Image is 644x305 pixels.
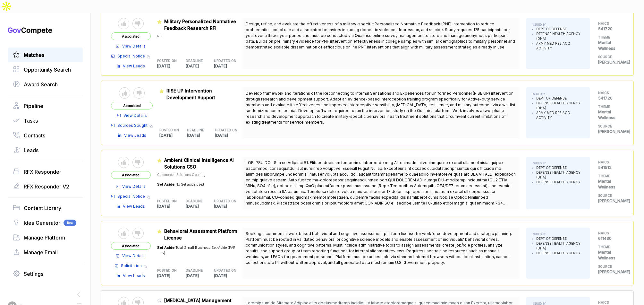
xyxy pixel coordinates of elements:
[532,23,584,27] h5: ISSUED BY
[13,204,78,212] a: Content Library
[13,146,78,154] a: Leads
[598,104,624,109] h5: THEME
[24,248,58,256] span: Manage Email
[13,270,78,278] a: Settings
[157,199,175,204] h5: POSTED ON
[598,165,624,170] p: 541512
[8,26,83,35] h1: Compete
[214,63,242,69] p: [DATE]
[598,40,624,51] p: Mental Wellness
[13,183,78,190] a: RFX Responder V2
[122,43,146,49] span: View Details
[598,35,624,40] h5: THEME
[64,220,76,226] span: Beta
[111,242,151,250] span: Associated
[186,199,204,204] h5: DEADLINE
[157,34,162,38] span: RFI
[536,165,584,170] li: DEPT OF DEFENSE
[24,51,44,59] span: Matches
[13,117,78,125] a: Tasks
[159,128,177,133] h5: POSTED ON
[164,157,234,170] span: Ambient Clinical Intelligence AI Solutions CSO
[598,193,624,198] h5: SOURCE
[157,268,175,273] h5: POSTED ON
[24,234,65,241] span: Manage Platform
[536,236,584,241] li: DEPT OF DEFENSE
[186,63,214,69] p: [DATE]
[215,133,243,138] p: [DATE]
[214,204,242,209] p: [DATE]
[124,133,146,138] span: View Leads
[8,26,21,34] span: Gov
[532,92,584,96] h5: ISSUED BY
[117,194,145,199] span: Special Notice
[186,58,204,63] h5: DEADLINE
[598,91,624,95] h5: NAICS
[157,204,186,209] p: [DATE]
[13,81,78,88] a: Award Search
[246,91,515,125] span: Develop framework and iterations of the Reconnecting to Internal Sensations and Experiences for U...
[24,146,38,154] span: Leads
[536,170,584,180] li: DEFENSE HEALTH AGENCY (DHA)
[186,268,204,273] h5: DEADLINE
[246,22,515,49] span: Design, refine, and evaluate the effectiveness of a military-specific Personalized Normative Feed...
[24,102,43,110] span: Pipeline
[186,273,214,279] p: [DATE]
[157,245,235,255] span: Total Small Business Set-Aside (FAR 19.5)
[122,253,146,259] span: View Details
[536,241,584,251] li: DEFENSE HEALTH AGENCY (DHA)
[532,161,584,165] h5: ISSUED BY
[598,160,624,165] h5: NAICS
[13,132,78,139] a: Contacts
[24,270,43,278] span: Settings
[13,102,78,110] a: Pipeline
[598,59,624,65] p: [PERSON_NAME]
[13,66,78,74] a: Opportunity Search
[536,180,584,185] li: DEFENSE HEALTH AGENCY
[598,95,624,101] p: 541720
[164,19,236,31] span: Military Personalized Normative Feedback Research RFI
[598,269,624,275] p: [PERSON_NAME]
[175,182,204,187] span: No Set aside used
[24,204,61,212] span: Content Library
[157,173,206,177] span: Commercial Solutions Opening
[111,171,151,179] span: Associated
[598,21,624,26] h5: NAICS
[123,63,145,69] span: View Leads
[598,179,624,190] p: Mental Wellness
[164,228,237,240] span: Behavioral Assessment Platform License
[598,264,624,269] h5: SOURCE
[598,26,624,32] p: 541720
[536,101,584,110] li: DEFENSE HEALTH AGENCY (DHA)
[598,109,624,121] p: Mental Wellness
[598,300,624,305] h5: NAICS
[536,251,584,256] li: DEFENSE HEALTH AGENCY
[598,124,624,129] h5: SOURCE
[214,273,242,279] p: [DATE]
[214,199,232,204] h5: UPDATED ON
[111,32,151,40] span: Associated
[24,81,58,88] span: Award Search
[598,198,624,204] p: [PERSON_NAME]
[214,58,232,63] h5: UPDATED ON
[117,123,148,128] span: Sources Sought
[157,182,175,187] span: Set Aside:
[536,110,584,120] li: ARMY MED RES ACQ ACTIVITY
[246,231,512,265] span: Seeking a commercial web-based behavioral and cognitive assessment platform license for workforce...
[536,41,584,51] li: ARMY MED RES ACQ ACTIVITY
[123,273,145,279] span: View Leads
[532,232,584,236] h5: ISSUED BY
[123,204,145,209] span: View Leads
[598,55,624,59] h5: SOURCE
[598,174,624,179] h5: THEME
[13,51,78,59] a: Matches
[159,133,187,138] p: [DATE]
[24,132,45,139] span: Contacts
[114,263,142,269] a: Solicitation
[536,31,584,41] li: DEFENSE HEALTH AGENCY (DHA)
[111,123,148,128] a: Sources Sought
[122,184,146,189] span: View Details
[187,128,205,133] h5: DEADLINE
[24,66,71,74] span: Opportunity Search
[121,263,142,269] span: Solicitation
